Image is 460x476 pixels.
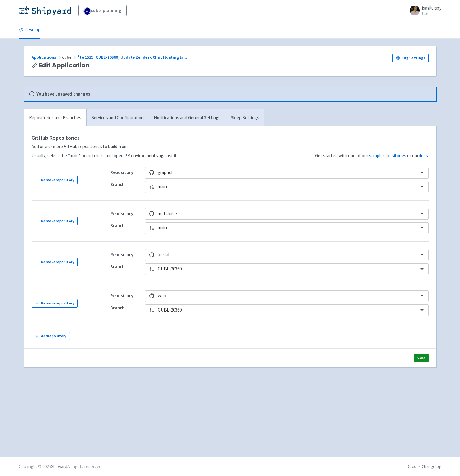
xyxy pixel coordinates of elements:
strong: GitHub Repositories [32,134,80,141]
p: Usually, select the “main” branch here and open PR environments against it. [32,152,178,159]
p: Get started with one of our or our . [315,152,429,159]
button: Removerepository [32,176,78,184]
small: User [422,11,441,15]
span: Edit Application [39,62,90,69]
b: You have unsaved changes [36,91,90,98]
button: Removerepository [32,299,78,308]
div: Copyright © 2025 All rights reserved. [19,463,103,470]
a: docs [419,153,428,159]
strong: Repository [110,252,133,257]
span: #1515 [CUBE-20360] Update Zendesk Chat floating la ... [82,54,187,60]
button: Removerepository [32,258,78,266]
p: Add one or more GitHub repositories to build from. [32,143,178,150]
a: Notifications and General Settings [149,109,226,126]
a: cube-planning [78,5,127,16]
button: Removerepository [32,217,78,225]
strong: Repository [110,169,133,175]
strong: Repository [110,210,133,216]
strong: Branch [110,305,124,311]
a: Sleep Settings [226,109,264,126]
a: Docs [407,464,416,469]
strong: Repository [110,293,133,299]
a: Services and Configuration [86,109,149,126]
a: Applications [32,54,62,60]
a: Shipyard [51,464,67,469]
a: #1515 [CUBE-20360] Update Zendesk Chat floating la... [77,54,188,60]
a: Changelog [422,464,441,469]
strong: Branch [110,181,124,187]
span: cube [62,54,77,60]
button: Addrepository [32,332,70,340]
a: isasiluispy User [406,6,441,15]
span: isasiluispy [422,5,441,11]
a: Repositories and Branches [24,109,86,126]
strong: Branch [110,264,124,270]
a: samplerepositories [369,153,406,159]
img: Shipyard logo [19,6,71,15]
a: Develop [19,21,40,39]
a: Org Settings [392,54,429,62]
strong: Branch [110,223,124,228]
button: Save [414,354,429,362]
